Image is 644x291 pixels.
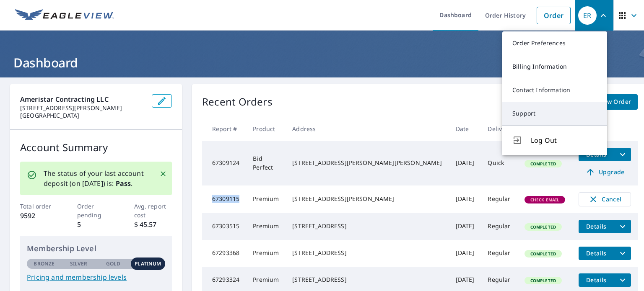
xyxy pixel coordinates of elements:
button: Close [158,168,169,179]
a: Order [537,7,571,24]
p: The status of your last account deposit (on [DATE]) is: . [44,168,149,188]
a: Support [502,102,607,125]
td: 67303515 [202,213,246,240]
p: Recent Orders [202,94,273,110]
p: $ 45.57 [134,219,172,229]
td: Regular [481,213,517,240]
td: Regular [481,240,517,267]
span: Completed [525,224,561,230]
p: Membership Level [27,243,165,254]
p: Account Summary [20,140,172,155]
b: Pass [116,179,131,188]
p: Silver [70,260,88,268]
td: 67309124 [202,141,246,185]
h1: Dashboard [10,54,634,71]
td: [DATE] [449,240,481,267]
td: Regular [481,185,517,213]
span: Completed [525,251,561,257]
td: 67309115 [202,185,246,213]
td: [DATE] [449,213,481,240]
a: Pricing and membership levels [27,272,165,282]
th: Delivery [481,116,517,141]
th: Product [246,116,286,141]
button: detailsBtn-67293368 [579,247,614,260]
span: Upgrade [584,167,626,177]
div: [STREET_ADDRESS][PERSON_NAME] [292,195,442,203]
button: filesDropdownBtn-67293324 [614,273,631,287]
button: filesDropdownBtn-67303515 [614,220,631,233]
button: Cancel [579,192,631,206]
td: Premium [246,213,286,240]
div: [STREET_ADDRESS] [292,276,442,284]
a: Upgrade [579,165,631,179]
p: Gold [106,260,120,268]
button: filesDropdownBtn-67309124 [614,148,631,161]
a: Billing Information [502,55,607,78]
div: [STREET_ADDRESS] [292,222,442,230]
a: Contact Information [502,78,607,102]
span: Completed [525,161,561,167]
img: EV Logo [15,9,114,22]
div: [STREET_ADDRESS][PERSON_NAME][PERSON_NAME] [292,159,442,167]
p: 9592 [20,211,58,221]
p: Bronze [34,260,55,268]
th: Report # [202,116,246,141]
p: Ameristar Contracting LLC [20,94,145,104]
p: Avg. report cost [134,202,172,219]
span: Details [584,276,609,284]
button: Log Out [502,125,607,155]
p: 5 [77,219,115,229]
td: Bid Perfect [246,141,286,185]
button: filesDropdownBtn-67293368 [614,247,631,260]
p: Order pending [77,202,115,219]
span: Cancel [587,194,622,204]
span: Details [584,249,609,257]
th: Address [286,116,449,141]
td: Quick [481,141,517,185]
div: [STREET_ADDRESS] [292,249,442,257]
span: Log Out [531,135,597,145]
p: Total order [20,202,58,211]
p: Platinum [135,260,161,268]
td: 67293368 [202,240,246,267]
td: Premium [246,185,286,213]
td: Premium [246,240,286,267]
p: [GEOGRAPHIC_DATA] [20,112,145,119]
div: ER [578,6,597,25]
button: detailsBtn-67293324 [579,273,614,287]
button: detailsBtn-67303515 [579,220,614,233]
span: Details [584,222,609,230]
span: Check Email [525,197,565,203]
a: Order Preferences [502,31,607,55]
span: Completed [525,278,561,283]
td: [DATE] [449,141,481,185]
td: [DATE] [449,185,481,213]
th: Date [449,116,481,141]
p: [STREET_ADDRESS][PERSON_NAME] [20,104,145,112]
